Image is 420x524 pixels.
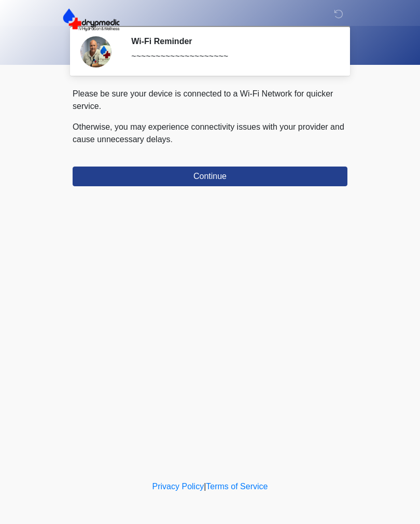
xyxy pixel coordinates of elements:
[131,50,332,63] div: ~~~~~~~~~~~~~~~~~~~~
[206,482,268,491] a: Terms of Service
[80,36,111,67] img: Agent Avatar
[171,135,173,144] span: .
[131,36,332,46] h2: Wi-Fi Reminder
[62,8,120,32] img: DrypMedic IV Hydration & Wellness Logo
[73,88,347,113] p: Please be sure your device is connected to a Wi-Fi Network for quicker service.
[152,482,204,491] a: Privacy Policy
[73,167,347,186] button: Continue
[204,482,206,491] a: |
[73,121,347,146] p: Otherwise, you may experience connectivity issues with your provider and cause unnecessary delays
